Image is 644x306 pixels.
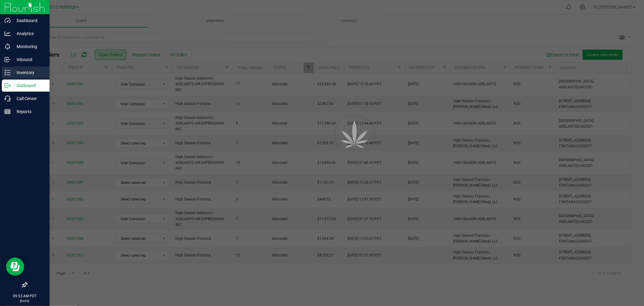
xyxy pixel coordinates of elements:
[5,83,11,89] inline-svg: Outbound
[11,82,47,89] p: Outbound
[5,31,11,37] inline-svg: Analytics
[5,44,11,50] inline-svg: Monitoring
[5,70,11,76] inline-svg: Inventory
[3,293,47,299] p: 09:53 AM PDT
[5,57,11,63] inline-svg: Inbound
[5,18,11,24] inline-svg: Dashboard
[11,30,47,37] p: Analytics
[11,43,47,50] p: Monitoring
[11,56,47,63] p: Inbound
[11,17,47,24] p: Dashboard
[6,258,24,276] iframe: Resource center
[5,96,11,102] inline-svg: Call Center
[5,109,11,115] inline-svg: Reports
[11,95,47,102] p: Call Center
[11,69,47,76] p: Inventory
[3,299,47,303] p: [DATE]
[11,108,47,115] p: Reports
